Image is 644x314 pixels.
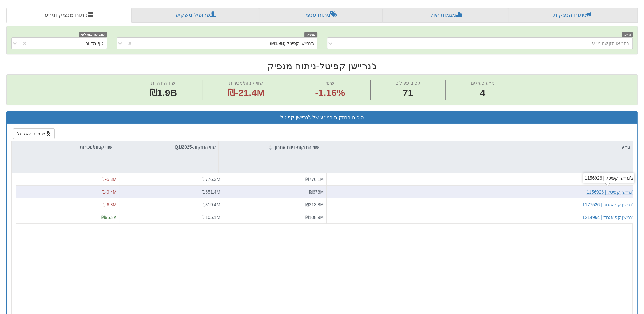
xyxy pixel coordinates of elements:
[259,8,382,23] a: ניתוח ענפי
[309,189,324,195] span: ₪678M
[270,40,314,47] div: ג'נריישן קפיטל (₪1.9B)
[6,8,132,23] a: ניתוח מנפיק וני״ע
[102,202,117,207] span: ₪-6.8M
[315,86,345,100] span: -1.16%
[508,8,638,23] a: ניתוח הנפקות
[6,61,638,71] h2: ג'נריישן קפיטל - ניתוח מנפיק
[202,189,220,195] span: ₪651.4M
[85,40,104,47] div: גוף מדווח
[11,115,633,120] h3: סיכום החזקות בני״ע של ג'נריישן קפיטל
[395,80,420,86] span: גופים פעילים
[101,215,117,220] span: ₪95.8K
[12,141,115,153] div: שווי קניות/מכירות
[227,87,265,98] span: ₪-21.4M
[102,189,117,195] span: ₪-9.4M
[583,173,634,183] div: ג'נריישן קפיטל | 1156926
[326,80,334,86] span: שינוי
[102,177,117,182] span: ₪-5.3M
[592,40,629,47] div: בחר או הזן שם ני״ע
[219,141,322,153] div: שווי החזקות-דיווח אחרון
[583,214,634,221] button: ג'נרישן קפ אגחד | 1214964
[132,8,259,23] a: פרופיל משקיע
[305,202,324,207] span: ₪313.8M
[322,141,633,153] div: ני״ע
[622,32,633,37] span: ני״ע
[79,32,107,37] span: הצג החזקות לפי
[202,177,220,182] span: ₪776.3M
[305,177,324,182] span: ₪776.1M
[471,86,494,100] span: 4
[115,141,218,153] div: שווי החזקות-Q1/2025
[229,80,263,86] span: שווי קניות/מכירות
[587,189,635,195] button: ג'נריישן קפיטל | 1156926
[471,80,494,86] span: ני״ע פעילים
[202,202,220,207] span: ₪319.4M
[13,128,55,139] button: שמירה לאקסל
[583,202,634,208] button: ג'נרישן קפ אגחב | 1177526
[382,8,508,23] a: מגמות שוק
[305,215,324,220] span: ₪108.9M
[395,86,420,100] span: 71
[150,87,177,98] span: ₪1.9B
[202,215,220,220] span: ₪105.1M
[304,32,317,37] span: מנפיק
[151,80,175,86] span: שווי החזקות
